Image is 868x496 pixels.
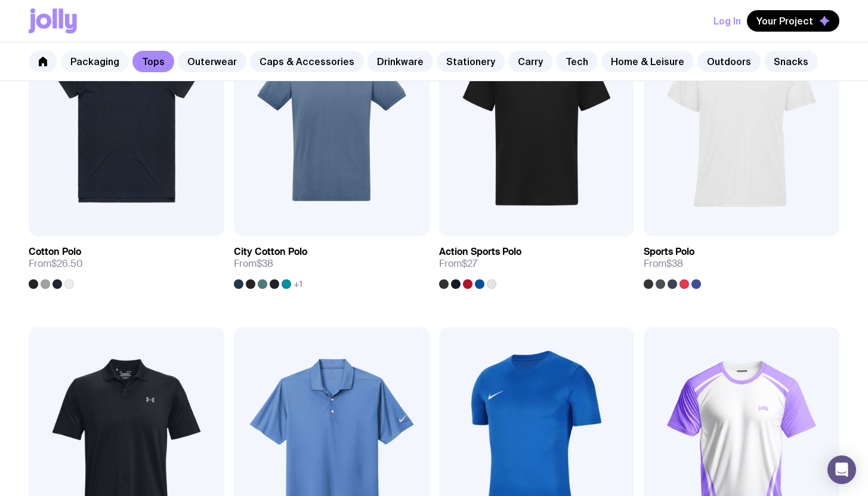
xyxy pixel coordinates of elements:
[250,51,364,72] a: Caps & Accessories
[257,257,273,270] span: $38
[132,51,174,72] a: Tops
[508,51,552,72] a: Carry
[556,51,598,72] a: Tech
[756,15,813,27] span: Your Project
[439,258,477,270] span: From
[437,51,505,72] a: Stationery
[29,258,83,270] span: From
[367,51,433,72] a: Drinkware
[644,236,839,289] a: Sports PoloFrom$38
[644,246,694,258] h3: Sports Polo
[234,246,307,258] h3: City Cotton Polo
[462,257,477,270] span: $27
[697,51,761,72] a: Outdoors
[29,246,81,258] h3: Cotton Polo
[294,279,302,289] span: +1
[644,258,683,270] span: From
[764,51,818,72] a: Snacks
[713,10,741,32] button: Log In
[827,455,856,484] div: Open Intercom Messenger
[29,236,224,289] a: Cotton PoloFrom$26.50
[61,51,129,72] a: Packaging
[439,246,521,258] h3: Action Sports Polo
[178,51,246,72] a: Outerwear
[234,258,273,270] span: From
[234,236,430,289] a: City Cotton PoloFrom$38+1
[747,10,839,32] button: Your Project
[51,257,83,270] span: $26.50
[666,257,683,270] span: $38
[439,236,635,289] a: Action Sports PoloFrom$27
[601,51,694,72] a: Home & Leisure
